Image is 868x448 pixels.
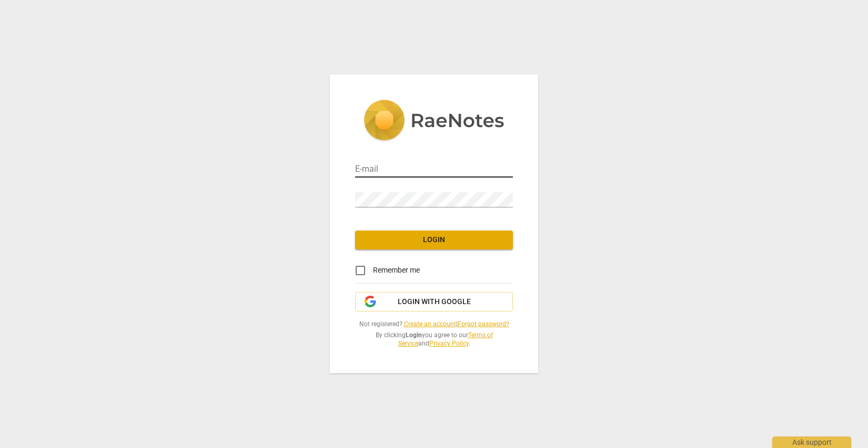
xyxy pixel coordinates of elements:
[364,235,504,245] span: Login
[364,100,504,143] img: 5ac2273c67554f335776073100b6d88f.svg
[404,320,456,328] a: Create an account
[406,331,422,339] b: Login
[355,331,513,348] span: By clicking you agree to our and .
[398,297,471,307] span: Login with Google
[355,292,513,312] button: Login with Google
[772,436,851,448] div: Ask support
[429,340,469,347] a: Privacy Policy
[355,320,513,329] span: Not registered? |
[458,320,509,328] a: Forgot password?
[398,331,493,348] a: Terms of Service
[355,231,513,249] button: Login
[373,265,420,276] span: Remember me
